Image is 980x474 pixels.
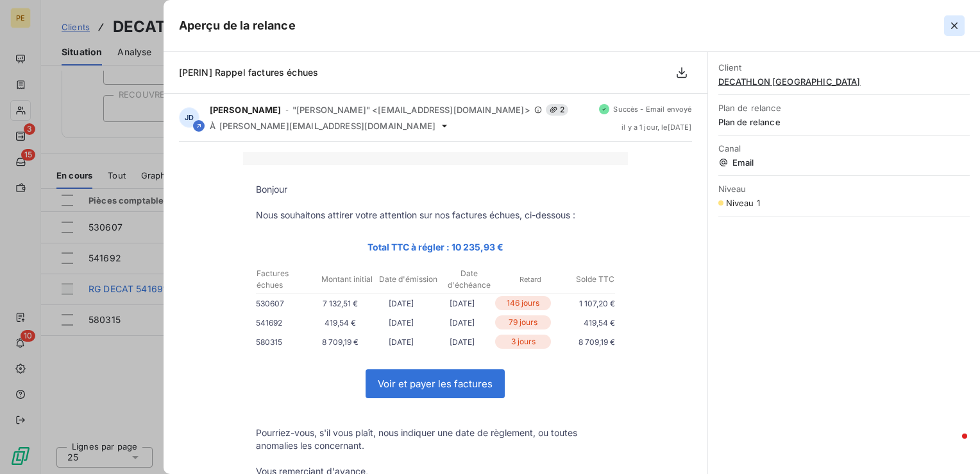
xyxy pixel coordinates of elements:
span: À [210,121,215,131]
span: "[PERSON_NAME]" <[EMAIL_ADDRESS][DOMAIN_NAME]> [292,105,530,115]
p: 541692 [256,316,310,329]
span: Succès - Email envoyé [613,105,691,113]
p: Bonjour [256,183,615,196]
p: 8 709,19 € [553,335,614,349]
iframe: Intercom live chat [936,430,967,461]
span: DECATHLON [GEOGRAPHIC_DATA] [718,76,970,87]
p: [DATE] [432,335,493,349]
span: [PERIN] Rappel factures échues [179,67,319,78]
p: 419,54 € [553,316,614,329]
p: 1 107,20 € [553,297,614,310]
p: Solde TTC [562,274,614,285]
span: Niveau [718,184,970,194]
p: 580315 [256,335,310,349]
span: Email [718,157,970,168]
p: 8 709,19 € [310,335,371,349]
p: 3 jours [495,335,551,349]
div: JD [179,107,199,128]
p: Total TTC à régler : 10 235,93 € [256,240,615,254]
h5: Aperçu de la relance [179,17,296,35]
p: 79 jours [495,315,551,329]
p: Pourriez-vous, s'il vous plaît, nous indiquer une date de règlement, ou toutes anomalies les conc... [256,426,615,452]
p: Date d'émission [378,274,438,285]
p: Montant initial [317,274,377,285]
a: Voir et payer les factures [366,370,504,398]
p: [DATE] [371,335,432,349]
p: Factures échues [257,268,316,291]
p: 146 jours [495,296,551,310]
span: [PERSON_NAME] [210,105,282,115]
p: Date d'échéance [439,268,499,291]
p: [DATE] [432,316,493,329]
p: Nous souhaitons attirer votre attention sur nos factures échues, ci-dessous : [256,209,615,222]
span: Niveau 1 [726,198,760,208]
span: - [285,106,289,114]
p: 530607 [256,297,310,310]
span: il y a 1 jour , le [DATE] [621,123,691,131]
span: Client [718,62,970,73]
p: [DATE] [371,316,432,329]
p: 7 132,51 € [310,297,371,310]
span: Plan de relance [718,117,970,127]
span: Canal [718,143,970,154]
span: Plan de relance [718,103,970,113]
p: [DATE] [432,297,493,310]
span: 2 [546,104,568,116]
p: Retard [500,274,560,285]
p: 419,54 € [310,316,371,329]
p: [DATE] [371,297,432,310]
span: [PERSON_NAME][EMAIL_ADDRESS][DOMAIN_NAME] [219,121,435,131]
